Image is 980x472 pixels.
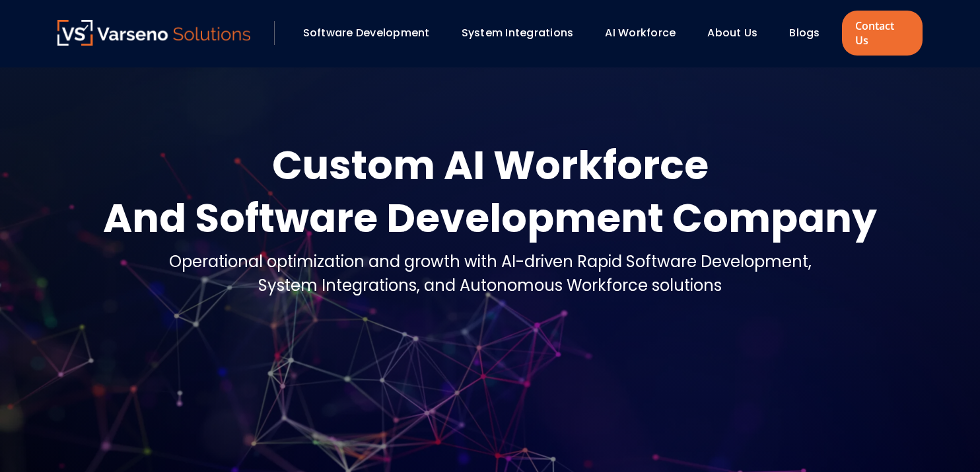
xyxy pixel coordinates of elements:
[701,22,776,44] div: About Us
[455,22,592,44] div: System Integrations
[297,22,448,44] div: Software Development
[103,192,877,245] div: And Software Development Company
[789,25,820,40] a: Blogs
[605,25,676,40] a: AI Workforce
[103,139,877,192] div: Custom AI Workforce
[169,250,812,274] div: Operational optimization and growth with AI-driven Rapid Software Development,
[57,20,250,46] img: Varseno Solutions – Product Engineering & IT Services
[707,25,757,40] a: About Us
[462,25,574,40] a: System Integrations
[783,22,838,44] div: Blogs
[598,22,694,44] div: AI Workforce
[57,20,250,46] a: Varseno Solutions – Product Engineering & IT Services
[169,274,812,297] div: System Integrations, and Autonomous Workforce solutions
[842,11,923,56] a: Contact Us
[303,25,430,40] a: Software Development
